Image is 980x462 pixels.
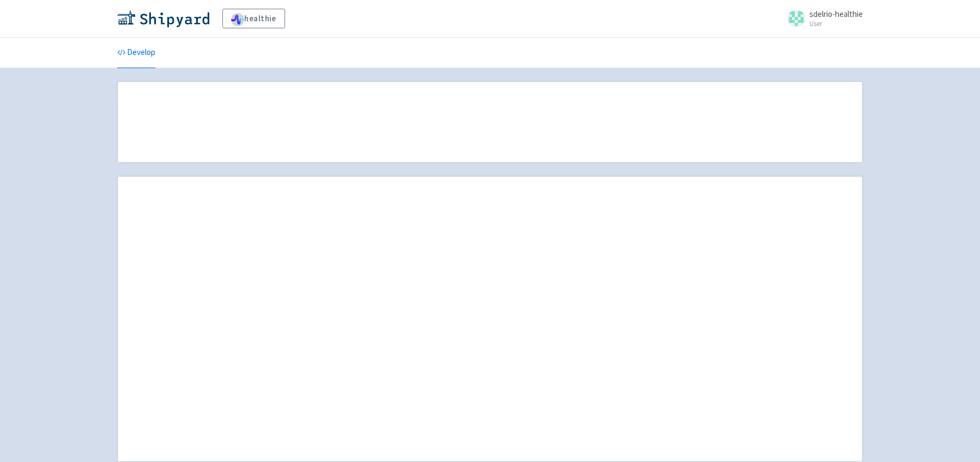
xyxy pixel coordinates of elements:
[809,9,863,19] span: sdelrio-healthie
[781,10,863,27] a: sdelrio-healthie User
[222,9,285,28] a: healthie
[117,10,209,27] img: Shipyard logo
[809,20,863,27] small: User
[117,38,155,68] a: Develop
